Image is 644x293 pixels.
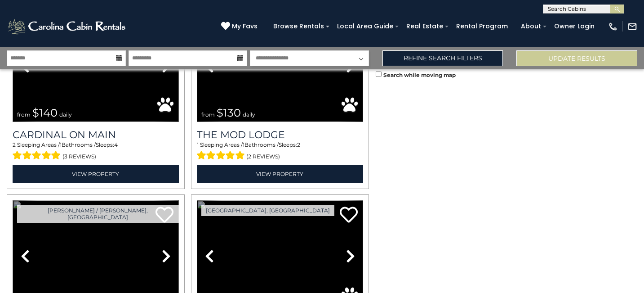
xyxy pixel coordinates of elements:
[201,205,334,216] a: [GEOGRAPHIC_DATA], [GEOGRAPHIC_DATA]
[516,50,637,66] button: Update Results
[383,72,456,78] small: Search while moving map
[221,22,260,32] a: My Favs
[197,129,363,141] a: The Mod Lodge
[60,141,62,148] span: 1
[402,19,448,33] a: Real Estate
[608,22,618,32] img: phone-regular-white.png
[114,141,118,148] span: 4
[340,206,358,225] a: Add to favorites
[32,106,58,119] span: $140
[217,106,241,119] span: $130
[197,141,199,148] span: 1
[333,19,398,33] a: Local Area Guide
[197,141,363,162] div: Sleeping Areas / Bathrooms / Sleeps:
[17,111,31,118] span: from
[7,18,128,36] img: White-1-2.png
[232,22,258,31] span: My Favs
[243,111,255,118] span: daily
[550,19,599,33] a: Owner Login
[201,111,215,118] span: from
[452,19,512,33] a: Rental Program
[13,141,16,148] span: 2
[516,19,546,33] a: About
[382,50,503,66] a: Refine Search Filters
[17,205,179,223] a: [PERSON_NAME] / [PERSON_NAME], [GEOGRAPHIC_DATA]
[246,151,280,162] span: (2 reviews)
[59,111,72,118] span: daily
[197,165,363,183] a: View Property
[269,19,329,33] a: Browse Rentals
[13,141,179,162] div: Sleeping Areas / Bathrooms / Sleeps:
[13,129,179,141] a: Cardinal On Main
[297,141,300,148] span: 2
[13,165,179,183] a: View Property
[376,71,382,77] input: Search while moving map
[62,151,96,162] span: (3 reviews)
[627,22,637,32] img: mail-regular-white.png
[243,141,244,148] span: 1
